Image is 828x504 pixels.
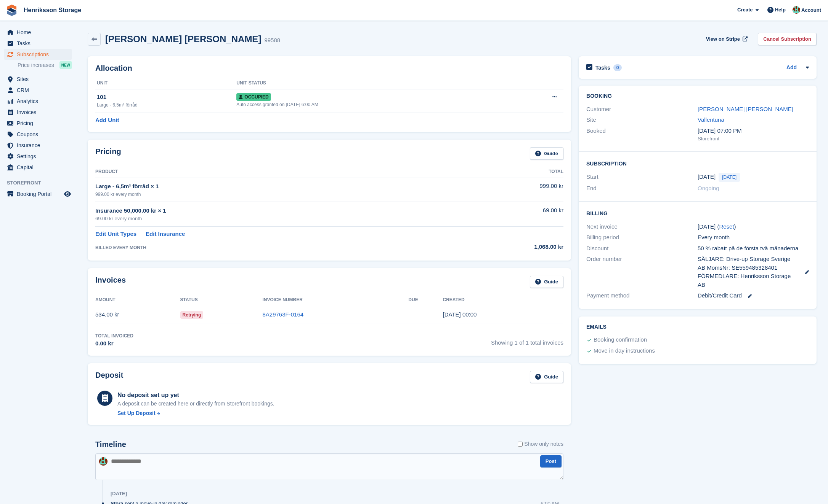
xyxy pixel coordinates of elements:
[17,162,63,173] span: Capital
[105,34,261,44] h2: [PERSON_NAME] [PERSON_NAME]
[586,116,698,124] div: Site
[698,127,809,135] div: [DATE] 07:00 PM
[530,276,563,288] a: Guide
[7,179,76,187] span: Storefront
[95,244,448,251] div: BILLED EVERY MONTH
[95,371,123,383] h2: Deposit
[17,96,63,107] span: Analytics
[146,230,185,238] a: Edit Insurance
[586,255,698,289] div: Order number
[18,62,54,69] span: Price increases
[263,294,409,306] th: Invoice Number
[4,151,72,162] a: menu
[95,339,133,348] div: 0.00 kr
[586,233,698,242] div: Billing period
[698,255,798,289] span: SÄLJARE: Drive-up Storage Sverige AB MomsNr: SE559485328401 FÖRMEDLARE: Henriksson Storage AB
[95,182,448,191] div: Large - 6,5m² förråd × 1
[586,291,698,300] div: Payment method
[518,440,563,448] label: Show only notes
[63,189,72,199] a: Preview store
[4,27,72,38] a: menu
[703,33,749,45] a: View on Stripe
[786,64,797,72] a: Add
[613,64,622,71] div: 0
[17,27,63,38] span: Home
[586,184,698,193] div: End
[698,185,719,191] span: Ongoing
[698,233,809,242] div: Every month
[17,189,63,199] span: Booking Portal
[698,135,809,143] div: Storefront
[17,74,63,84] span: Sites
[117,391,274,400] div: No deposit set up yet
[586,105,698,114] div: Customer
[586,159,809,167] h2: Subscription
[448,243,563,251] div: 1,068.00 kr
[719,173,740,182] span: [DATE]
[793,6,800,14] img: Isak Martinelle
[236,77,510,89] th: Unit Status
[586,173,698,182] div: Start
[595,64,610,71] h2: Tasks
[117,409,156,417] div: Set Up Deposit
[95,440,126,449] h2: Timeline
[4,162,72,173] a: menu
[263,311,304,318] a: 8A29763F-0164
[586,223,698,231] div: Next invoice
[236,101,510,108] div: Auto access granted on [DATE] 6:00 AM
[95,191,448,198] div: 999.00 kr every month
[737,6,753,14] span: Create
[758,33,817,45] a: Cancel Subscription
[17,85,63,95] span: CRM
[17,107,63,118] span: Invoices
[6,5,18,16] img: stora-icon-8386f47178a22dfd0bd8f6a31ec36ba5ce8667c1dd55bd0f319d3a0aa187defe.svg
[95,230,136,238] a: Edit Unit Types
[4,107,72,118] a: menu
[443,311,477,318] time: 2025-08-14 22:00:19 UTC
[264,36,280,45] div: 99588
[586,93,809,99] h2: Booking
[95,306,180,323] td: 534.00 kr
[530,147,563,160] a: Guide
[95,116,119,125] a: Add Unit
[95,77,236,89] th: Unit
[97,102,236,108] div: Large - 6,5m² förråd
[17,38,63,49] span: Tasks
[180,294,263,306] th: Status
[448,166,563,178] th: Total
[180,311,204,319] span: Retrying
[17,129,63,140] span: Coupons
[443,294,563,306] th: Created
[4,38,72,49] a: menu
[4,129,72,140] a: menu
[95,294,180,306] th: Amount
[4,49,72,60] a: menu
[17,151,63,162] span: Settings
[698,291,809,300] div: Debit/Credit Card
[95,147,121,160] h2: Pricing
[4,74,72,84] a: menu
[4,85,72,95] a: menu
[95,64,563,73] h2: Allocation
[59,61,72,69] div: NEW
[111,491,127,497] div: [DATE]
[775,6,786,14] span: Help
[95,215,448,223] div: 69.00 kr every month
[4,140,72,151] a: menu
[698,106,793,112] a: [PERSON_NAME] [PERSON_NAME]
[719,223,734,230] a: Reset
[95,332,133,339] div: Total Invoiced
[698,173,716,181] time: 2025-08-14 22:00:00 UTC
[594,335,647,345] div: Booking confirmation
[95,207,448,215] div: Insurance 50,000.00 kr × 1
[530,371,563,383] a: Guide
[408,294,443,306] th: Due
[698,244,809,253] div: 50 % rabatt på de första två månaderna
[586,209,809,217] h2: Billing
[518,440,523,448] input: Show only notes
[17,140,63,151] span: Insurance
[17,118,63,129] span: Pricing
[706,35,740,43] span: View on Stripe
[95,276,126,288] h2: Invoices
[95,166,448,178] th: Product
